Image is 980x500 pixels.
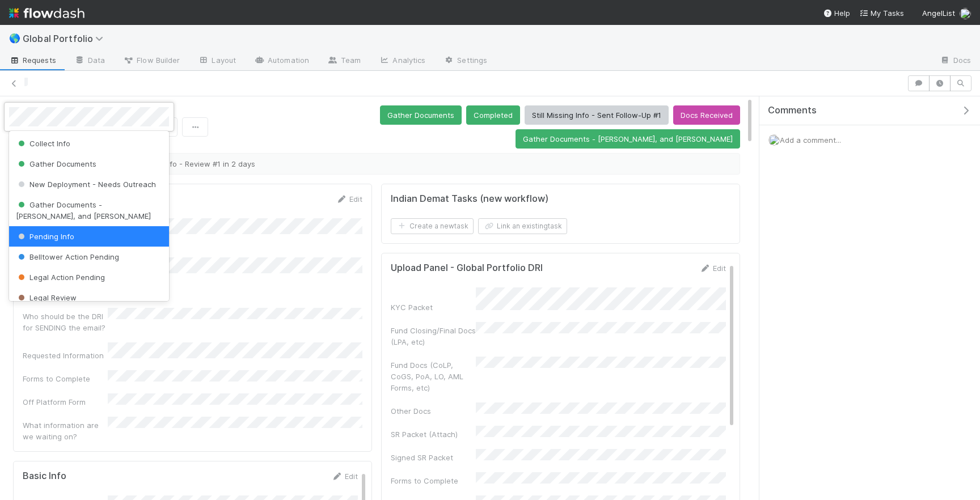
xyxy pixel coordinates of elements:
span: Gather Documents [16,159,96,168]
span: Legal Review [16,293,77,302]
span: Pending Info [16,232,74,241]
span: Belltower Action Pending [16,252,119,261]
span: Gather Documents - [PERSON_NAME], and [PERSON_NAME] [16,200,151,221]
span: Collect Info [16,139,70,148]
span: Legal Action Pending [16,273,105,282]
span: New Deployment - Needs Outreach [16,180,156,189]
